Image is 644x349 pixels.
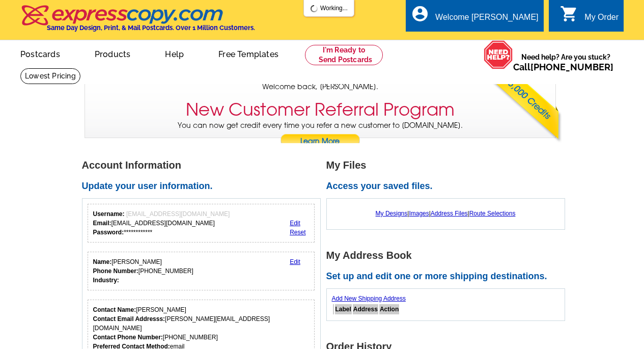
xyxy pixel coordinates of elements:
[4,41,76,65] a: Postcards
[379,304,399,314] th: Action
[290,258,300,265] a: Edit
[20,12,255,32] a: Same Day Design, Print, & Mail Postcards. Over 1 Million Customers.
[262,82,378,92] span: Welcome back, [PERSON_NAME].
[353,304,378,314] th: Address
[93,315,165,323] strong: Contact Email Addresss:
[332,295,406,302] a: Add New Shipping Address
[93,277,119,284] strong: Industry:
[88,204,315,243] div: Your login information.
[78,41,147,65] a: Products
[93,267,138,275] strong: Phone Number:
[326,250,571,261] h1: My Address Book
[513,62,613,72] span: Call
[126,210,230,218] span: [EMAIL_ADDRESS][DOMAIN_NAME]
[435,13,538,27] div: Welcome [PERSON_NAME]
[82,160,326,171] h1: Account Information
[290,220,300,227] a: Edit
[560,5,578,23] i: shopping_cart
[290,229,305,236] a: Reset
[85,120,555,149] p: You can now get credit every time you refer a new customer to [DOMAIN_NAME].
[411,5,429,23] i: account_circle
[82,181,326,192] h2: Update your user information.
[409,210,429,217] a: Images
[149,41,200,65] a: Help
[326,271,571,282] h2: Set up and edit one or more shipping destinations.
[310,5,318,13] img: loading...
[93,220,111,227] strong: Email:
[530,62,613,72] a: [PHONE_NUMBER]
[584,13,619,27] div: My Order
[93,257,193,285] div: [PERSON_NAME] [PHONE_NUMBER]
[431,210,468,217] a: Address Files
[560,11,619,24] a: shopping_cart My Order
[326,181,571,192] h2: Access your saved files.
[469,210,516,217] a: Route Selections
[484,40,513,69] img: help
[47,24,255,32] h4: Same Day Design, Print, & Mail Postcards. Over 1 Million Customers.
[332,204,559,223] div: | | |
[513,52,619,72] span: Need help? Are you stuck?
[93,210,125,218] strong: Username:
[280,134,360,149] a: Learn More
[186,99,455,120] h3: New Customer Referral Program
[326,160,571,171] h1: My Files
[376,210,408,217] a: My Designs
[335,304,352,314] th: Label
[93,334,163,341] strong: Contact Phone Number:
[93,258,112,265] strong: Name:
[202,41,295,65] a: Free Templates
[88,252,315,290] div: Your personal details.
[93,306,136,313] strong: Contact Name:
[93,229,124,236] strong: Password:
